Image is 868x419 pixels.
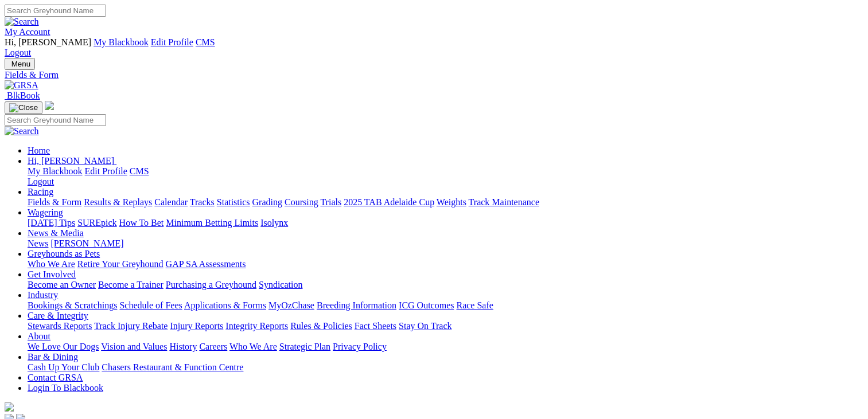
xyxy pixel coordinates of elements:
a: Wagering [28,207,63,217]
a: Coursing [285,197,318,207]
a: Breeding Information [317,300,396,310]
a: Track Injury Rebate [94,321,168,331]
a: Logout [28,177,54,186]
a: Fact Sheets [355,321,396,331]
a: News & Media [28,228,84,238]
button: Toggle navigation [5,101,42,114]
a: Rules & Policies [290,321,352,331]
a: BlkBook [5,91,40,100]
a: Who We Are [229,342,277,351]
a: Statistics [217,197,250,207]
a: Strategic Plan [279,342,330,351]
a: Injury Reports [170,321,223,331]
a: Race Safe [456,300,493,310]
a: Logout [5,48,31,57]
img: Search [5,126,39,136]
a: Contact GRSA [28,373,83,382]
a: History [169,342,197,351]
a: Get Involved [28,269,76,279]
a: Become a Trainer [98,280,164,289]
a: Vision and Values [101,342,167,351]
span: Hi, [PERSON_NAME] [28,156,114,166]
a: SUREpick [77,218,116,228]
span: Hi, [PERSON_NAME] [5,37,91,47]
a: CMS [130,166,149,176]
a: Results & Replays [84,197,152,207]
a: Chasers Restaurant & Function Centre [102,362,243,372]
a: Careers [199,342,227,351]
a: Login To Blackbook [28,383,103,393]
div: My Account [5,37,863,58]
a: How To Bet [119,218,164,228]
a: Fields & Form [5,70,863,80]
a: My Account [5,27,50,37]
img: logo-grsa-white.png [45,101,54,110]
div: Industry [28,300,863,311]
button: Toggle navigation [5,58,35,70]
a: Who We Are [28,259,75,269]
div: Racing [28,197,863,207]
a: Purchasing a Greyhound [166,280,256,289]
div: News & Media [28,238,863,249]
input: Search [5,114,106,126]
a: ICG Outcomes [399,300,454,310]
div: Wagering [28,218,863,228]
a: Greyhounds as Pets [28,249,100,259]
img: GRSA [5,80,38,91]
img: logo-grsa-white.png [5,402,14,412]
a: [DATE] Tips [28,218,75,228]
a: Grading [252,197,282,207]
a: Racing [28,187,53,197]
a: Hi, [PERSON_NAME] [28,156,116,166]
a: [PERSON_NAME] [50,238,123,248]
a: Applications & Forms [184,300,266,310]
img: Close [9,103,38,112]
a: Bar & Dining [28,352,78,362]
span: BlkBook [7,91,40,100]
a: Syndication [259,280,302,289]
div: Greyhounds as Pets [28,259,863,269]
a: Integrity Reports [225,321,288,331]
a: Isolynx [260,218,288,228]
div: Hi, [PERSON_NAME] [28,166,863,187]
span: Menu [11,60,30,68]
input: Search [5,5,106,17]
a: Track Maintenance [469,197,539,207]
a: MyOzChase [268,300,314,310]
a: News [28,238,48,248]
a: Retire Your Greyhound [77,259,164,269]
a: Tracks [190,197,215,207]
a: GAP SA Assessments [166,259,246,269]
a: CMS [196,37,215,47]
a: Stewards Reports [28,321,92,331]
a: Cash Up Your Club [28,362,99,372]
a: Trials [320,197,341,207]
a: Calendar [154,197,188,207]
a: 2025 TAB Adelaide Cup [344,197,434,207]
a: We Love Our Dogs [28,342,99,351]
div: About [28,342,863,352]
a: Schedule of Fees [119,300,182,310]
a: Minimum Betting Limits [166,218,258,228]
div: Care & Integrity [28,321,863,331]
a: Industry [28,290,58,300]
div: Bar & Dining [28,362,863,373]
div: Get Involved [28,280,863,290]
a: My Blackbook [28,166,83,176]
a: Home [28,146,50,155]
a: Fields & Form [28,197,81,207]
img: Search [5,17,39,27]
a: Edit Profile [85,166,127,176]
a: About [28,331,50,341]
a: Weights [437,197,466,207]
a: Become an Owner [28,280,96,289]
a: My Blackbook [94,37,149,47]
a: Stay On Track [399,321,451,331]
a: Bookings & Scratchings [28,300,117,310]
a: Care & Integrity [28,311,88,320]
a: Edit Profile [151,37,193,47]
a: Privacy Policy [333,342,387,351]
